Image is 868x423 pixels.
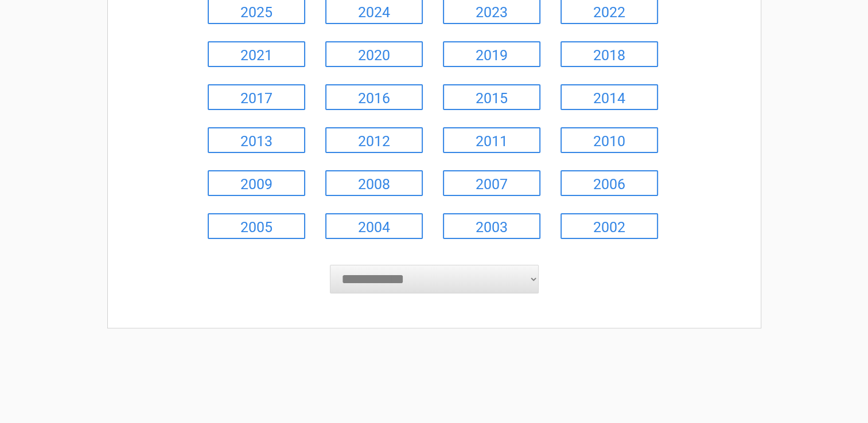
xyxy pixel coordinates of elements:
a: 2013 [208,127,305,153]
a: 2003 [443,213,540,239]
a: 2020 [325,41,423,67]
a: 2012 [325,127,423,153]
a: 2011 [443,127,540,153]
a: 2006 [560,170,658,196]
a: 2015 [443,84,540,110]
a: 2007 [443,170,540,196]
a: 2010 [560,127,658,153]
a: 2018 [560,41,658,67]
a: 2016 [325,84,423,110]
a: 2019 [443,41,540,67]
a: 2004 [325,213,423,239]
a: 2005 [208,213,305,239]
a: 2017 [208,84,305,110]
a: 2021 [208,41,305,67]
a: 2008 [325,170,423,196]
a: 2002 [560,213,658,239]
a: 2009 [208,170,305,196]
a: 2014 [560,84,658,110]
